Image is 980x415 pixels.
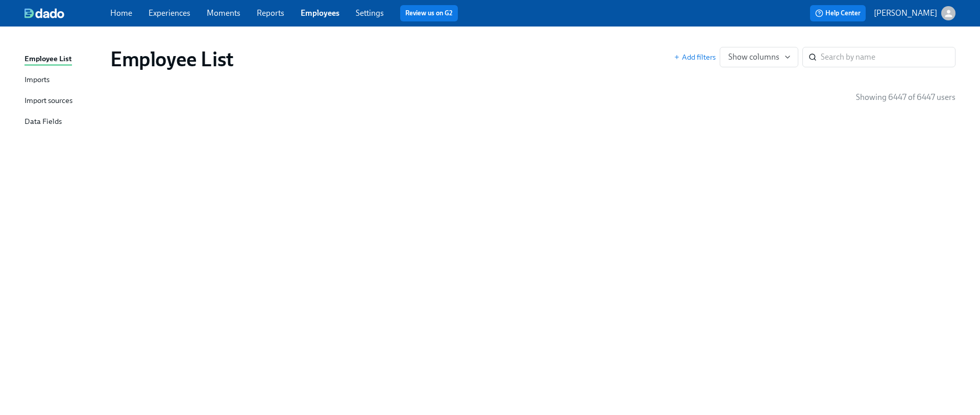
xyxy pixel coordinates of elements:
input: Search by name [821,47,955,67]
a: Employee List [24,53,102,66]
button: Help Center [810,5,866,21]
a: Settings [356,8,384,18]
a: Reports [257,8,284,18]
button: [PERSON_NAME] [874,6,955,20]
h1: Employee List [110,47,234,71]
button: Review us on G2 [400,5,458,21]
div: Import sources [24,95,72,108]
img: dado [24,8,64,18]
button: Show columns [720,47,798,67]
a: Review us on G2 [405,8,453,18]
div: Imports [24,74,50,87]
a: Imports [24,74,102,87]
p: [PERSON_NAME] [874,8,937,19]
div: Employee List [24,53,72,66]
a: dado [24,8,110,18]
span: Show columns [728,52,790,62]
div: Data Fields [24,116,62,128]
a: Employees [301,8,339,18]
a: Home [110,8,132,18]
p: Showing 6447 of 6447 users [856,92,955,103]
a: Data Fields [24,116,102,128]
button: Add filters [674,52,716,62]
a: Moments [207,8,240,18]
span: Help Center [815,8,861,18]
a: Experiences [149,8,190,18]
a: Import sources [24,95,102,108]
